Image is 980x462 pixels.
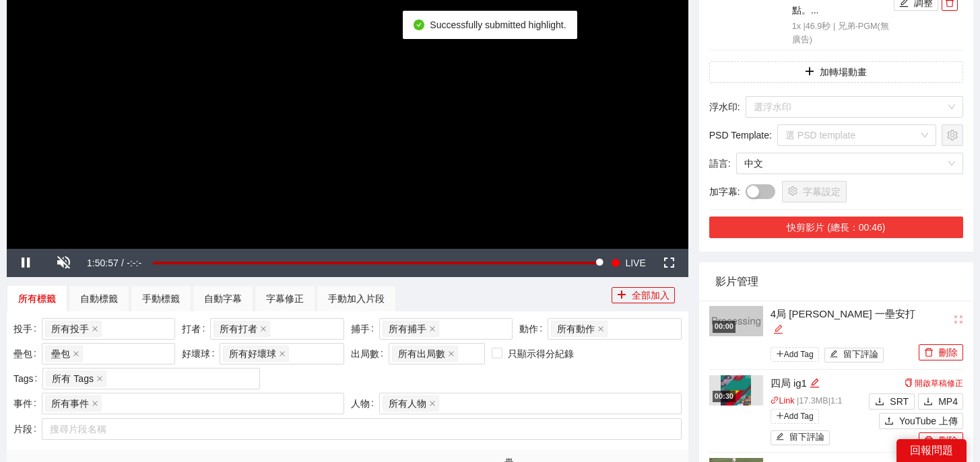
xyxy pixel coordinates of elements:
[73,350,79,357] span: close
[13,418,42,440] label: 片段
[771,430,830,445] button: edit留下評論
[260,325,267,332] span: close
[13,318,42,340] label: 投手
[502,346,579,361] span: 只顯示得分紀錄
[919,432,963,449] button: delete刪除
[351,343,389,364] label: 出局數
[709,128,772,143] span: PSD Template :
[13,368,42,389] label: Tags
[414,20,424,30] span: check-circle
[429,400,436,407] span: close
[771,395,865,408] p: | 17.3 MB | 1:1
[351,393,379,414] label: 人物
[45,346,83,362] span: 壘包
[709,217,963,238] button: 快剪影片 (總長：00:46)
[771,396,795,406] a: linkLink
[792,20,890,47] p: 1x | 46.9 秒 | 兄弟-PGM(無廣告)
[229,346,276,361] span: 所有好壞球
[884,416,894,427] span: upload
[389,321,426,336] span: 所有捕手
[744,153,955,174] span: 中文
[890,394,909,409] span: SRT
[924,348,934,358] span: delete
[709,61,963,83] button: plus加轉場動畫
[805,67,814,77] span: plus
[776,412,784,420] span: plus
[519,318,548,340] label: 動作
[121,258,124,268] span: /
[713,321,736,332] div: 00:00
[782,181,847,202] button: setting字幕設定
[709,306,763,336] img: 320x180.png
[182,343,220,364] label: 好壞球
[771,375,865,391] div: 四局 ig1
[612,287,675,303] button: plus全部加入
[923,397,933,408] span: download
[392,346,458,362] span: 所有出局數
[830,350,839,360] span: edit
[13,393,42,414] label: 事件
[127,258,141,268] span: -:-:-
[713,391,736,402] div: 00:30
[617,290,626,301] span: plus
[429,325,436,332] span: close
[924,436,934,447] span: delete
[905,379,963,388] a: 開啟草稿修正
[52,371,93,386] span: 所有 Tags
[869,393,915,410] button: downloadSRT
[905,379,913,387] span: copy
[328,291,385,306] div: 手動加入片段
[721,375,751,406] img: cd7c6a42-0235-4c26-ab27-891d87754083.jpg
[896,439,967,462] div: 回報問題
[13,343,42,364] label: 壘包
[938,394,958,409] span: MP4
[773,324,783,334] span: edit
[606,249,650,277] button: Seek to live, currently playing live
[51,396,89,411] span: 所有事件
[771,306,915,338] div: 4局 [PERSON_NAME] 一壘安打
[771,396,779,405] span: link
[776,432,785,442] span: edit
[266,291,304,306] div: 字幕修正
[942,124,963,146] button: setting
[153,262,599,264] div: Progress Bar
[430,20,566,30] span: Successfully submitted highlight.
[709,100,740,114] span: 浮水印 :
[773,321,783,338] div: 編輯
[625,249,645,277] span: LIVE
[80,291,118,306] div: 自動標籤
[7,249,44,277] button: Pause
[551,321,608,337] span: 所有動作
[776,350,784,358] span: plus
[810,375,820,391] div: 編輯
[142,291,180,306] div: 手動標籤
[771,347,819,362] span: Add Tag
[810,378,820,388] span: edit
[919,344,963,360] button: delete刪除
[351,318,379,340] label: 捕手
[18,291,56,306] div: 所有標籤
[398,346,445,361] span: 所有出局數
[92,325,98,332] span: close
[389,396,426,411] span: 所有人物
[824,348,884,362] button: edit留下評論
[709,156,731,171] span: 語言 :
[709,184,740,199] span: 加字幕 :
[899,414,958,428] span: YouTube 上傳
[557,321,595,336] span: 所有動作
[879,413,963,429] button: uploadYouTube 上傳
[715,262,957,301] div: 影片管理
[51,346,70,361] span: 壘包
[220,321,257,336] span: 所有打者
[182,318,210,340] label: 打者
[44,249,82,277] button: Unmute
[204,291,242,306] div: 自動字幕
[918,393,963,410] button: downloadMP4
[96,375,103,382] span: close
[87,258,119,268] span: 1:50:57
[448,350,455,357] span: close
[223,346,289,362] span: 所有好壞球
[92,400,98,407] span: close
[51,321,89,336] span: 所有投手
[597,325,604,332] span: close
